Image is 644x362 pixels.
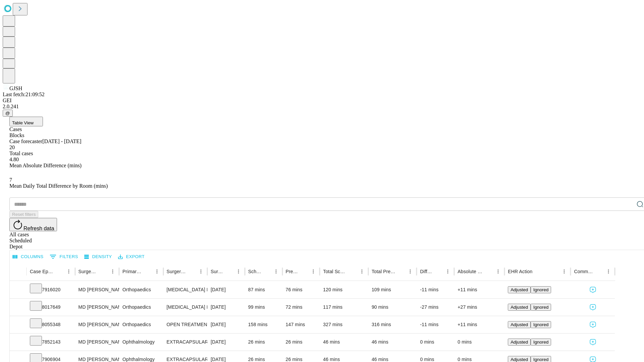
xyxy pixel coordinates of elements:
[13,337,23,348] button: Expand
[13,284,23,296] button: Expand
[372,316,414,333] div: 316 mins
[372,269,396,274] div: Total Predicted Duration
[211,281,241,298] div: [DATE]
[42,138,81,144] span: [DATE] - [DATE]
[262,267,271,276] button: Sort
[99,267,108,276] button: Sort
[9,177,12,183] span: 7
[152,267,162,276] button: Menu
[211,334,241,351] div: [DATE]
[458,269,483,274] div: Absolute Difference
[458,316,501,333] div: +11 mins
[5,111,10,116] span: @
[108,267,117,276] button: Menu
[511,357,528,362] span: Adjusted
[420,281,451,298] div: -11 mins
[30,334,72,351] div: 7852143
[3,98,641,104] div: GEI
[83,252,114,262] button: Density
[187,267,196,276] button: Sort
[508,321,531,328] button: Adjusted
[9,117,43,126] button: Table View
[122,316,160,333] div: Orthopaedics
[323,299,365,316] div: 117 mins
[533,267,542,276] button: Sort
[9,138,42,144] span: Case forecaster
[286,281,317,298] div: 76 mins
[511,305,528,310] span: Adjusted
[9,157,19,162] span: 4.80
[3,92,45,97] span: Last fetch: 21:09:52
[531,339,551,346] button: Ignored
[323,281,365,298] div: 120 mins
[511,287,528,292] span: Adjusted
[531,321,551,328] button: Ignored
[420,299,451,316] div: -27 mins
[167,334,204,351] div: EXTRACAPSULAR CATARACT REMOVAL WITH [MEDICAL_DATA]
[286,269,299,274] div: Predicted In Room Duration
[458,299,501,316] div: +27 mins
[372,299,414,316] div: 90 mins
[13,319,23,331] button: Expand
[286,316,317,333] div: 147 mins
[30,316,72,333] div: 8055348
[116,252,146,262] button: Export
[533,322,548,327] span: Ignored
[511,322,528,327] span: Adjusted
[9,150,33,156] span: Total cases
[9,144,15,150] span: 20
[357,267,367,276] button: Menu
[143,267,152,276] button: Sort
[78,316,116,333] div: MD [PERSON_NAME] [PERSON_NAME]
[78,269,98,274] div: Surgeon Name
[30,299,72,316] div: 8017649
[434,267,443,276] button: Sort
[396,267,406,276] button: Sort
[9,163,82,168] span: Mean Absolute Difference (mins)
[458,334,501,351] div: 0 mins
[533,305,548,310] span: Ignored
[211,269,224,274] div: Surgery Date
[286,299,317,316] div: 72 mins
[271,267,281,276] button: Menu
[122,281,160,298] div: Orthopaedics
[458,281,501,298] div: +11 mins
[531,304,551,311] button: Ignored
[122,299,160,316] div: Orthopaedics
[167,281,204,298] div: [MEDICAL_DATA] MEDIAL OR LATERAL MENISCECTOMY
[323,269,347,274] div: Total Scheduled Duration
[533,287,548,292] span: Ignored
[122,334,160,351] div: Ophthalmology
[211,316,241,333] div: [DATE]
[286,334,317,351] div: 26 mins
[55,267,64,276] button: Sort
[48,251,80,262] button: Show filters
[323,334,365,351] div: 46 mins
[30,281,72,298] div: 7916020
[348,267,357,276] button: Sort
[12,212,36,217] span: Reset filters
[406,267,415,276] button: Menu
[299,267,309,276] button: Sort
[9,218,57,231] button: Refresh data
[493,267,503,276] button: Menu
[508,269,532,274] div: EHR Action
[9,183,108,189] span: Mean Daily Total Difference by Room (mins)
[604,267,613,276] button: Menu
[372,334,414,351] div: 46 mins
[508,339,531,346] button: Adjusted
[574,269,593,274] div: Comments
[508,304,531,311] button: Adjusted
[78,281,116,298] div: MD [PERSON_NAME] [PERSON_NAME]
[594,267,604,276] button: Sort
[420,269,433,274] div: Difference
[23,226,54,231] span: Refresh data
[167,299,204,316] div: [MEDICAL_DATA] MEDIAL OR LATERAL MENISCECTOMY
[167,269,186,274] div: Surgery Name
[420,334,451,351] div: 0 mins
[511,340,528,345] span: Adjusted
[531,286,551,293] button: Ignored
[484,267,493,276] button: Sort
[234,267,243,276] button: Menu
[78,299,116,316] div: MD [PERSON_NAME] [PERSON_NAME]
